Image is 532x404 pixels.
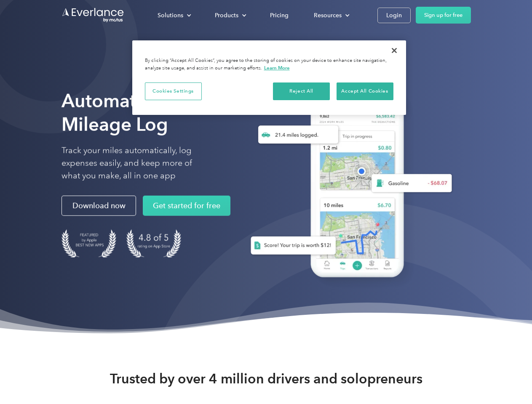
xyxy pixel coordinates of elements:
div: Products [215,10,238,21]
button: Reject All [273,82,330,100]
div: Resources [314,10,342,21]
div: Solutions [158,10,183,21]
a: Sign up for free [416,7,471,24]
div: Privacy [132,40,406,115]
img: Everlance, mileage tracker app, expense tracking app [237,80,459,290]
img: 4.9 out of 5 stars on the app store [126,229,181,258]
a: Pricing [262,8,297,23]
a: Download now [61,196,136,216]
strong: Trusted by over 4 million drivers and solopreneurs [110,370,422,387]
div: Resources [305,8,356,23]
p: Track your miles automatically, log expenses easily, and keep more of what you make, all in one app [61,144,212,182]
div: Products [206,8,253,23]
img: Badge for Featured by Apple Best New Apps [61,229,116,258]
button: Cookies Settings [145,82,202,100]
div: Login [386,10,402,21]
button: Close [385,41,404,60]
a: Login [377,8,411,23]
a: Get started for free [143,196,230,216]
a: More information about your privacy, opens in a new tab [264,65,290,71]
button: Accept All Cookies [337,82,393,100]
a: Go to homepage [61,7,125,23]
div: By clicking “Accept All Cookies”, you agree to the storing of cookies on your device to enhance s... [145,57,393,72]
div: Cookie banner [132,40,406,115]
div: Pricing [270,10,289,21]
div: Solutions [149,8,198,23]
